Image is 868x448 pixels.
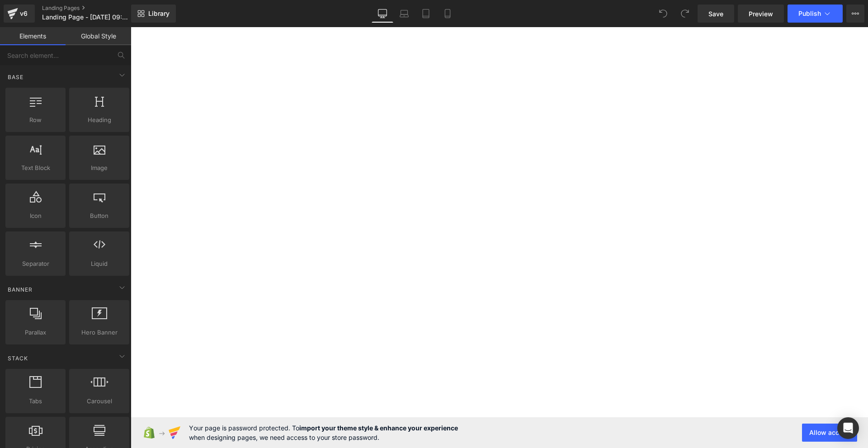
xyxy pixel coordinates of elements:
[72,396,127,406] span: Carousel
[72,328,127,337] span: Hero Banner
[4,5,35,23] a: v6
[837,417,859,439] div: Open Intercom Messenger
[131,5,176,23] a: New Library
[42,14,129,21] span: Landing Page - [DATE] 09:30:48
[42,5,146,12] a: Landing Pages
[798,10,821,17] span: Publish
[372,5,393,23] a: Desktop
[8,115,63,125] span: Row
[8,259,63,269] span: Separator
[749,9,773,19] span: Preview
[72,115,127,125] span: Heading
[148,9,170,18] span: Library
[654,5,672,23] button: Undo
[72,163,127,173] span: Image
[7,73,24,81] span: Base
[72,259,127,269] span: Liquid
[393,5,415,23] a: Laptop
[676,5,694,23] button: Redo
[7,285,33,294] span: Banner
[437,5,458,23] a: Mobile
[846,5,864,23] button: More
[8,328,63,337] span: Parallax
[18,8,29,19] div: v6
[415,5,437,23] a: Tablet
[299,424,458,432] strong: import your theme style & enhance your experience
[738,5,784,23] a: Preview
[72,211,127,221] span: Button
[189,423,458,442] span: Your page is password protected. To when designing pages, we need access to your store password.
[708,9,723,19] span: Save
[8,211,63,221] span: Icon
[802,424,857,442] button: Allow access
[788,5,843,23] button: Publish
[8,163,63,173] span: Text Block
[8,396,63,406] span: Tabs
[66,27,131,45] a: Global Style
[7,354,29,363] span: Stack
